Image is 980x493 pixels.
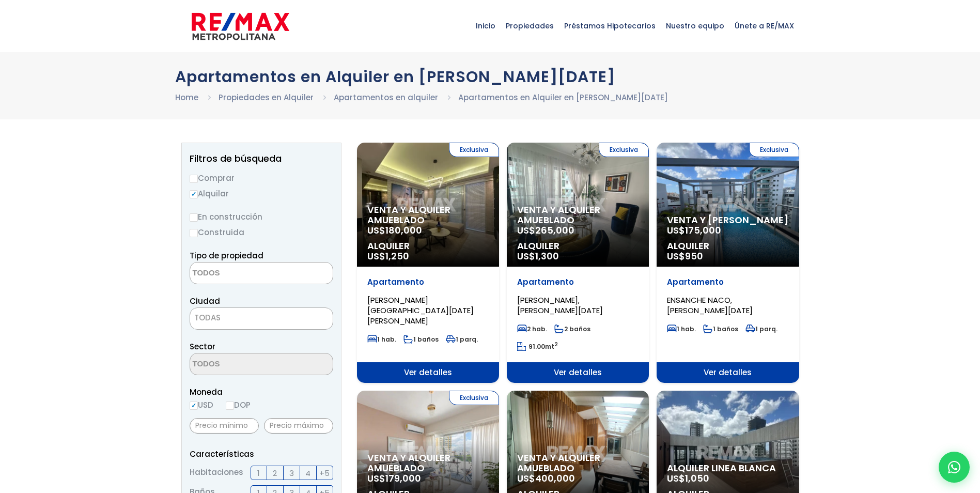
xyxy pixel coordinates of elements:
input: Comprar [190,175,198,183]
a: Exclusiva Venta y alquiler amueblado US$180,000 Alquiler US$1,250 Apartamento [PERSON_NAME][GEOGR... [357,143,499,383]
span: 2 [273,467,277,480]
span: [PERSON_NAME], [PERSON_NAME][DATE] [517,295,603,316]
span: 175,000 [685,224,721,237]
label: DOP [226,398,251,411]
span: Exclusiva [449,143,499,157]
label: En construcción [190,210,333,223]
span: Alquiler [367,241,489,251]
span: 2 hab. [517,325,547,333]
label: USD [190,398,213,411]
span: Exclusiva [599,143,649,157]
span: 1 parq. [745,325,777,333]
span: Nuestro equipo [661,10,729,41]
span: US$ [367,250,409,263]
li: Apartamentos en Alquiler en [PERSON_NAME][DATE] [458,91,668,104]
span: TODAS [194,312,221,323]
label: Alquilar [190,187,333,200]
span: 1 hab. [667,325,696,333]
span: Venta y [PERSON_NAME] [667,215,788,225]
span: US$ [667,224,721,237]
span: 180,000 [385,224,422,237]
span: 1,050 [685,472,709,485]
label: Comprar [190,172,333,184]
span: US$ [367,472,421,485]
input: Alquilar [190,190,198,198]
input: Construida [190,229,198,237]
span: 2 baños [554,325,590,333]
h1: Apartamentos en Alquiler en [PERSON_NAME][DATE] [175,68,805,86]
p: Apartamento [367,277,489,287]
a: Exclusiva Venta y [PERSON_NAME] US$175,000 Alquiler US$950 Apartamento ENSANCHE NACO, [PERSON_NAM... [657,143,799,383]
span: Exclusiva [749,143,799,157]
span: mt [517,342,558,351]
input: En construcción [190,213,198,222]
span: 1 [257,467,260,480]
span: 950 [685,250,703,263]
textarea: Search [190,263,290,285]
span: ENSANCHE NACO, [PERSON_NAME][DATE] [667,295,753,316]
span: Venta y alquiler amueblado [517,453,639,473]
input: Precio mínimo [190,418,259,434]
p: Características [190,448,333,460]
span: US$ [517,472,575,485]
p: Apartamento [517,277,639,287]
span: +5 [319,467,330,480]
span: Propiedades [501,10,559,41]
span: 1,300 [535,250,559,263]
span: US$ [667,472,709,485]
span: TODAS [190,311,333,325]
span: Moneda [190,386,333,398]
span: Sector [190,341,215,352]
span: US$ [367,224,422,237]
span: 1 parq. [446,335,478,344]
p: Apartamento [667,277,788,287]
span: US$ [517,224,574,237]
span: 1,250 [385,250,409,263]
span: Ciudad [190,296,220,306]
span: Exclusiva [449,391,499,405]
span: 3 [289,467,294,480]
span: Venta y alquiler amueblado [367,205,489,225]
span: Ver detalles [357,362,499,383]
span: Ver detalles [657,362,799,383]
span: 1 baños [703,325,738,333]
a: Propiedades en Alquiler [219,92,314,103]
span: Alquiler [667,241,788,251]
span: Venta y alquiler amueblado [367,453,489,473]
span: 1 hab. [367,335,396,344]
span: US$ [517,250,559,263]
span: 91.00 [528,342,545,351]
label: Construida [190,226,333,239]
h2: Filtros de búsqueda [190,153,333,164]
span: TODAS [190,307,333,330]
span: Tipo de propiedad [190,250,263,261]
span: Únete a RE/MAX [729,10,799,41]
span: Inicio [471,10,501,41]
span: [PERSON_NAME][GEOGRAPHIC_DATA][DATE][PERSON_NAME] [367,295,474,326]
a: Apartamentos en alquiler [334,92,438,103]
span: Venta y alquiler amueblado [517,205,639,225]
a: Home [175,92,198,103]
span: Habitaciones [190,466,243,480]
input: DOP [226,402,234,410]
span: Préstamos Hipotecarios [559,10,661,41]
a: Exclusiva Venta y alquiler amueblado US$265,000 Alquiler US$1,300 Apartamento [PERSON_NAME], [PER... [507,143,649,383]
span: 265,000 [535,224,574,237]
input: USD [190,402,198,410]
span: 1 baños [403,335,439,344]
input: Precio máximo [264,418,333,434]
span: Alquiler Linea Blanca [667,463,788,473]
span: 400,000 [535,472,575,485]
span: Alquiler [517,241,639,251]
span: US$ [667,250,703,263]
span: Ver detalles [507,362,649,383]
span: 179,000 [385,472,421,485]
span: 4 [305,467,310,480]
sup: 2 [554,341,558,348]
textarea: Search [190,353,290,376]
img: remax-metropolitana-logo [192,11,289,42]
